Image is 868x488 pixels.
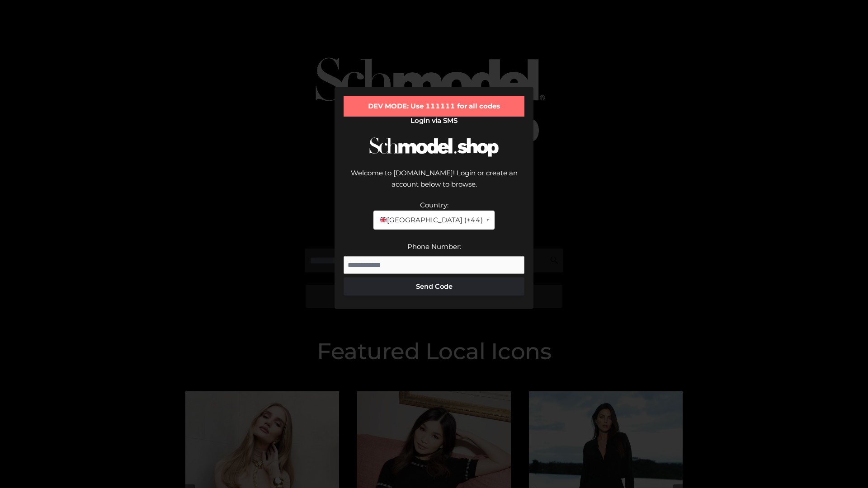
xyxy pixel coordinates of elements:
h2: Login via SMS [344,117,524,125]
label: Country: [420,201,448,209]
span: [GEOGRAPHIC_DATA] (+44) [379,214,482,226]
div: Welcome to [DOMAIN_NAME]! Login or create an account below to browse. [344,167,524,199]
div: DEV MODE: Use 111111 for all codes [344,96,524,117]
img: Schmodel Logo [366,129,502,165]
label: Phone Number: [407,242,461,251]
button: Send Code [344,277,524,296]
img: 🇬🇧 [380,216,387,223]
